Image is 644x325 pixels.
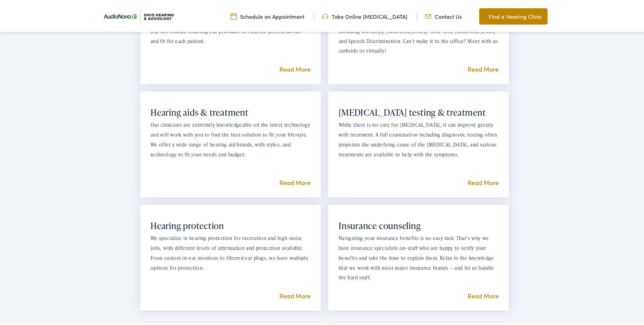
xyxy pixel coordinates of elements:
[279,63,311,72] a: Read More
[468,177,499,185] a: Read More
[339,232,499,281] p: Navigating your insurance benefits is no easy task. That’s why we have insurance specialists on-s...
[479,11,485,19] img: Map pin icon to find Ohio Hearing & Audiology in Cincinnati, OH
[150,219,311,230] h2: Hearing protection
[279,177,311,185] a: Read More
[425,11,431,19] img: Mail icon representing email contact with Ohio Hearing in Cincinnati, OH
[322,11,328,19] img: Headphones icone to schedule online hearing test in Cincinnati, OH
[150,119,311,158] p: Our clinicians are extremely knowledgeable on the latest technology and will work with you to fin...
[231,11,304,19] a: Schedule an Appointment
[479,7,548,23] a: Find a Hearing Clinic
[339,219,499,230] h2: Insurance counseling
[468,63,499,72] a: Read More
[339,106,499,116] h2: [MEDICAL_DATA] testing & treatment
[150,232,311,271] p: We specialize in hearing protection for recreation and high-noise jobs, with different levels of ...
[425,11,462,19] a: Contact Us
[279,290,311,299] a: Read More
[231,11,237,19] img: Calendar Icon to schedule a hearing appointment in Cincinnati, OH
[339,119,499,158] p: While there is no cure for [MEDICAL_DATA], it can improve greatly with treatment. A full examinat...
[468,290,499,299] a: Read More
[322,11,407,19] a: Take Online [MEDICAL_DATA]
[150,106,311,116] h2: Hearing aids & treatment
